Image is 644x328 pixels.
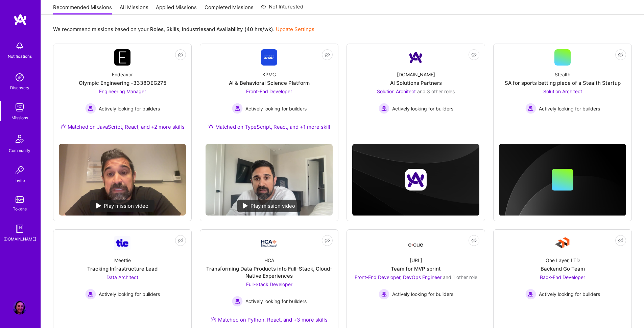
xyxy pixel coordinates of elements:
div: AI & Behavioral Science Platform [229,79,310,86]
img: User Avatar [13,301,26,314]
b: Roles [150,26,164,32]
i: icon EyeClosed [178,52,183,57]
a: Recommended Missions [53,4,112,15]
img: Actively looking for builders [379,289,389,300]
span: Actively looking for builders [539,291,600,298]
div: AI Solutions Partners [390,79,442,86]
a: Company LogoKPMGAI & Behavioral Science PlatformFront-End Developer Actively looking for builders... [206,49,333,138]
div: Team for MVP sprint [391,265,441,272]
span: Engineering Manager [99,89,146,94]
div: [DOMAIN_NAME] [3,235,36,243]
b: Availability (40 hrs/wk) [216,26,273,32]
div: KPMG [262,71,276,78]
span: and 1 other role [443,274,477,280]
a: User Avatar [11,301,28,314]
b: Industries [182,26,206,32]
img: Company Logo [261,49,277,66]
img: discovery [13,71,26,84]
a: Not Interested [261,3,303,15]
img: Actively looking for builders [525,103,536,114]
a: Company LogoEndeavorOlympic Engineering -3338OEG275Engineering Manager Actively looking for build... [59,49,186,138]
span: Solution Architect [543,89,582,94]
div: Olympic Engineering -3338OEG275 [79,79,166,86]
div: Missions [11,114,28,121]
div: Backend Go Team [541,265,585,272]
a: Completed Missions [205,4,254,15]
div: Matched on JavaScript, React, and +2 more skills [61,123,185,130]
img: Community [11,131,28,147]
a: Company Logo[URL]Team for MVP sprintFront-End Developer, DevOps Engineer and 1 other roleActively... [352,235,479,319]
img: play [243,203,248,208]
div: Transforming Data Products into Full-Stack, Cloud-Native Experiences [206,265,333,279]
img: Company Logo [408,237,424,249]
div: Tracking Infrastructure Lead [87,265,158,272]
img: teamwork [13,101,26,114]
span: and 3 other roles [417,89,455,94]
span: Front-End Developer [246,89,292,94]
a: Company LogoOne Layer, LTDBackend Go TeamBack-End Developer Actively looking for buildersActively... [499,235,626,319]
a: All Missions [120,4,148,15]
b: Skills [166,26,179,32]
div: Discovery [10,84,29,91]
img: No Mission [59,144,186,216]
i: icon EyeClosed [178,238,183,243]
img: Company Logo [261,240,277,247]
div: Play mission video [90,200,154,212]
div: One Layer, LTD [546,257,580,264]
div: Meettie [114,257,131,264]
span: Back-End Developer [540,274,585,280]
span: Front-End Developer, DevOps Engineer [355,274,442,280]
img: tokens [16,196,24,203]
img: Actively looking for builders [232,296,243,307]
img: Ateam Purple Icon [208,124,214,129]
i: icon EyeClosed [618,238,623,243]
img: bell [13,39,26,53]
img: No Mission [206,144,333,216]
div: Notifications [8,53,32,60]
i: icon EyeClosed [618,52,623,57]
span: Actively looking for builders [245,105,307,112]
img: Company logo [405,169,427,191]
img: Company Logo [114,236,130,250]
div: Stealth [555,71,570,78]
img: logo [14,14,27,26]
img: cover [352,144,479,216]
img: guide book [13,222,26,235]
span: Actively looking for builders [392,105,453,112]
img: Actively looking for builders [525,289,536,300]
img: Actively looking for builders [85,289,96,300]
span: Actively looking for builders [99,291,160,298]
a: Update Settings [276,26,314,32]
div: HCA [264,257,274,264]
div: Community [9,147,30,154]
a: Applied Missions [156,4,197,15]
img: Company Logo [114,49,130,66]
i: icon EyeClosed [471,52,477,57]
span: Full-Stack Developer [246,281,292,287]
i: icon EyeClosed [325,238,330,243]
span: Actively looking for builders [99,105,160,112]
a: StealthSA for sports betting piece of a Stealth StartupSolution Architect Actively looking for bu... [499,49,626,130]
div: [URL] [410,257,422,264]
div: Play mission video [237,200,301,212]
a: Company LogoMeettieTracking Infrastructure LeadData Architect Actively looking for buildersActive... [59,235,186,319]
i: icon EyeClosed [471,238,477,243]
div: Tokens [13,205,27,212]
img: Actively looking for builders [379,103,389,114]
span: Solution Architect [377,89,416,94]
img: Ateam Purple Icon [61,124,66,129]
img: Invite [13,163,26,177]
img: play [96,203,101,208]
img: Company Logo [554,235,571,251]
div: Matched on TypeScript, React, and +1 more skill [208,123,330,130]
div: Endeavor [112,71,133,78]
div: Invite [15,177,25,184]
img: Actively looking for builders [85,103,96,114]
div: [DOMAIN_NAME] [397,71,435,78]
span: Actively looking for builders [392,291,453,298]
span: Data Architect [106,274,138,280]
span: Actively looking for builders [245,298,307,305]
img: cover [499,144,626,216]
i: icon EyeClosed [325,52,330,57]
a: Company Logo[DOMAIN_NAME]AI Solutions PartnersSolution Architect and 3 other rolesActively lookin... [352,49,479,130]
